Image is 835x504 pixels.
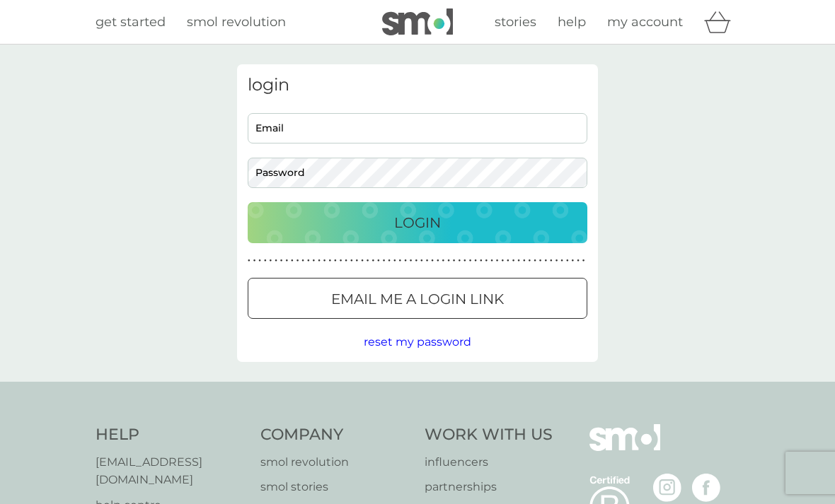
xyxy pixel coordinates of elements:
p: ● [372,257,374,264]
h4: Work With Us [425,424,553,446]
span: reset my password [364,335,471,348]
p: ● [285,257,288,264]
a: smol revolution [187,12,286,33]
p: ● [404,257,407,264]
div: basket [704,8,739,36]
p: ● [399,257,402,264]
button: Login [248,202,587,243]
a: partnerships [425,478,553,496]
p: ● [323,257,326,264]
p: ● [469,257,472,264]
p: ● [512,257,515,264]
p: ● [367,257,369,264]
p: ● [507,257,509,264]
p: ● [572,257,575,264]
p: ● [313,257,316,264]
p: ● [291,257,294,264]
p: ● [280,257,283,264]
p: ● [377,257,380,264]
p: ● [582,257,585,264]
button: Email me a login link [248,278,587,319]
a: my account [607,12,683,33]
p: ● [345,257,347,264]
a: smol stories [260,478,411,496]
span: stories [495,14,536,30]
p: ● [474,257,477,264]
p: ● [383,257,386,264]
p: ● [296,257,299,264]
p: ● [275,257,277,264]
p: ● [426,257,429,264]
p: ● [517,257,520,264]
p: ● [393,257,396,264]
a: help [558,12,586,33]
p: ● [523,257,526,264]
p: ● [529,257,531,264]
p: ● [318,257,321,264]
p: ● [264,257,267,264]
a: influencers [425,453,553,471]
p: ● [420,257,423,264]
p: ● [340,257,342,264]
p: ● [496,257,499,264]
p: ● [437,257,439,264]
p: ● [534,257,536,264]
p: Email me a login link [331,288,504,310]
p: ● [356,257,359,264]
p: ● [544,257,547,264]
h3: login [248,75,587,95]
p: ● [490,257,493,264]
img: smol [589,424,660,472]
p: ● [447,257,450,264]
p: ● [361,257,364,264]
p: ● [431,257,434,264]
p: ● [539,257,542,264]
p: ● [388,257,391,264]
img: smol [382,8,453,35]
p: ● [577,257,580,264]
p: ● [248,257,250,264]
p: ● [458,257,461,264]
span: get started [96,14,166,30]
p: ● [463,257,466,264]
span: smol revolution [187,14,286,30]
p: ● [555,257,558,264]
img: visit the smol Facebook page [692,474,720,502]
p: ● [350,257,353,264]
p: ● [258,257,261,264]
a: smol revolution [260,453,411,471]
button: reset my password [364,333,471,351]
p: ● [270,257,272,264]
p: ● [566,257,569,264]
p: ● [410,257,413,264]
p: ● [328,257,331,264]
h4: Help [96,424,246,446]
p: ● [253,257,256,264]
span: help [558,14,586,30]
span: my account [607,14,683,30]
p: ● [301,257,304,264]
p: ● [480,257,483,264]
p: ● [550,257,553,264]
a: get started [96,12,166,33]
p: Login [394,211,441,234]
p: ● [334,257,337,264]
p: ● [307,257,310,264]
p: ● [485,257,488,264]
p: ● [501,257,504,264]
a: [EMAIL_ADDRESS][DOMAIN_NAME] [96,453,246,489]
a: stories [495,12,536,33]
p: ● [415,257,417,264]
p: ● [442,257,445,264]
p: ● [560,257,563,264]
p: ● [453,257,456,264]
h4: Company [260,424,411,446]
img: visit the smol Instagram page [653,474,681,502]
